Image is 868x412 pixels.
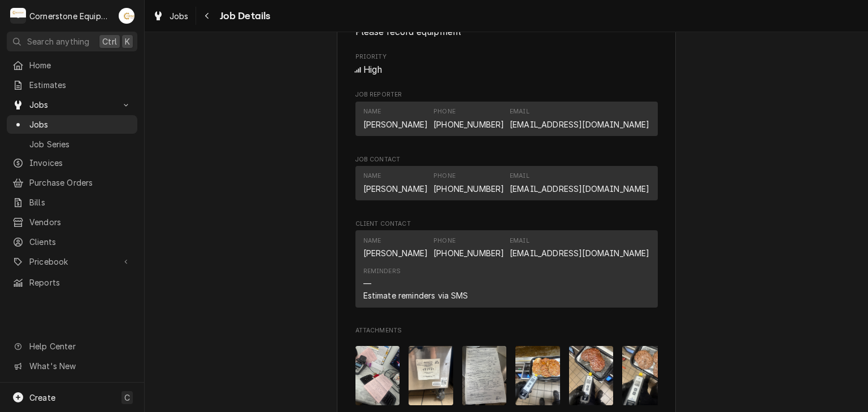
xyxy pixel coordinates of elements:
div: [PERSON_NAME] [363,247,428,259]
button: Search anythingCtrlK [7,32,137,51]
div: Email [510,172,530,181]
img: 40DutItdQaa1zrfPizPj [462,346,507,405]
a: Job Series [7,135,137,154]
span: Job Contact [355,155,658,164]
div: C [10,8,26,24]
span: Ctrl [102,36,117,47]
div: Name [363,107,381,116]
a: [EMAIL_ADDRESS][DOMAIN_NAME] [510,248,649,258]
span: Priority [355,52,658,62]
div: Email [510,107,530,116]
span: Pricebook [29,256,115,268]
div: [PERSON_NAME] [363,119,428,130]
span: Job Details [216,8,271,24]
div: Name [363,107,428,130]
span: Home [29,59,132,71]
div: Name [363,172,381,181]
div: Phone [433,172,504,194]
a: [PHONE_NUMBER] [433,184,504,194]
a: [EMAIL_ADDRESS][DOMAIN_NAME] [510,120,649,129]
div: Cornerstone Equipment Repair, LLC [29,10,112,22]
div: Email [510,107,649,130]
a: Go to Help Center [7,337,137,356]
span: Job Series [29,138,132,150]
div: Reminders [363,267,401,276]
div: Job Contact List [355,166,658,205]
span: Client Contact [355,220,658,229]
div: Contact [355,230,658,308]
img: 3TxDsUwaS6SNzSaHJSdN [409,346,453,405]
div: [PERSON_NAME] [363,183,428,195]
div: Job Contact [355,155,658,206]
div: Client Contact List [355,230,658,313]
a: Home [7,56,137,74]
a: Estimates [7,76,137,94]
button: Navigate back [198,7,216,25]
a: Go to Pricebook [7,252,137,271]
a: Reports [7,273,137,292]
div: Phone [433,107,504,130]
span: Jobs [29,99,115,111]
img: HsCwbmURY6hJPvOXADNw [355,346,400,405]
div: Priority [355,52,658,77]
div: Name [363,236,381,246]
a: [PHONE_NUMBER] [433,248,504,258]
span: Job Reporter [355,90,658,99]
span: What's New [29,360,131,372]
span: Estimates [29,79,132,91]
div: Name [363,236,428,259]
span: Attachments [355,326,658,335]
span: Create [29,393,55,402]
span: Search anything [27,36,89,47]
img: FoWdvvpNRLqsTLbrKvXL [515,346,560,405]
div: — [363,278,371,290]
div: Email [510,236,649,259]
a: Jobs [7,115,137,134]
a: Purchase Orders [7,173,137,192]
div: Client Contact [355,220,658,313]
div: Name [363,172,428,194]
a: Jobs [148,7,193,25]
a: Go to What's New [7,357,137,375]
a: Bills [7,193,137,212]
div: Phone [433,107,455,116]
img: TQSNPWhQTOlSXF9LFjIg [569,346,614,405]
div: Reminders [363,267,468,301]
div: AB [119,8,134,24]
span: Jobs [170,10,189,22]
img: 6TnCTojfSeCPTZFqcrGa [622,346,667,405]
span: Jobs [29,119,132,130]
div: High [355,63,658,77]
div: Email [510,236,530,246]
span: Please record equipment [355,27,462,37]
span: Priority [355,63,658,77]
div: Phone [433,172,455,181]
span: Vendors [29,216,132,228]
span: Clients [29,236,132,248]
div: Cornerstone Equipment Repair, LLC's Avatar [10,8,26,24]
div: Job Reporter [355,90,658,141]
div: Job Reporter List [355,102,658,141]
span: Bills [29,196,132,208]
a: [EMAIL_ADDRESS][DOMAIN_NAME] [510,184,649,194]
div: Contact [355,102,658,136]
a: Go to Jobs [7,95,137,114]
span: Invoices [29,157,132,169]
span: Reports [29,277,132,288]
div: Phone [433,236,455,246]
div: Contact [355,166,658,200]
a: Vendors [7,213,137,231]
span: C [124,392,130,404]
a: [PHONE_NUMBER] [433,120,504,129]
div: Andrew Buigues's Avatar [119,8,134,24]
span: Help Center [29,340,131,352]
div: Email [510,172,649,194]
span: Purchase Orders [29,177,132,189]
div: Phone [433,236,504,259]
span: K [125,36,130,47]
div: Estimate reminders via SMS [363,290,468,301]
a: Clients [7,233,137,251]
a: Invoices [7,154,137,172]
